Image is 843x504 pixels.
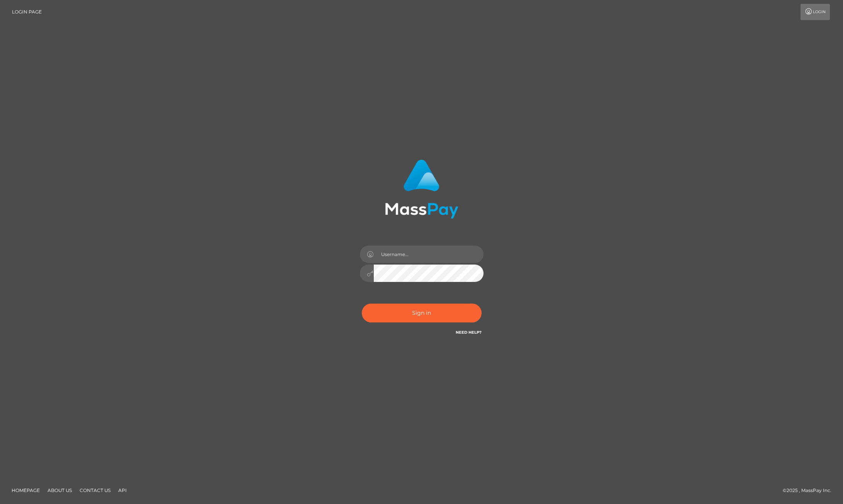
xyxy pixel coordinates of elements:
a: About Us [44,484,75,496]
a: Login Page [12,4,42,20]
input: Username... [374,246,484,263]
a: Contact Us [77,484,114,496]
a: API [115,484,130,496]
div: © 2025 , MassPay Inc. [783,486,837,495]
a: Need Help? [456,330,482,335]
button: Sign in [362,304,482,322]
a: Login [800,4,830,20]
a: Homepage [9,484,43,496]
img: MassPay Login [385,160,458,219]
